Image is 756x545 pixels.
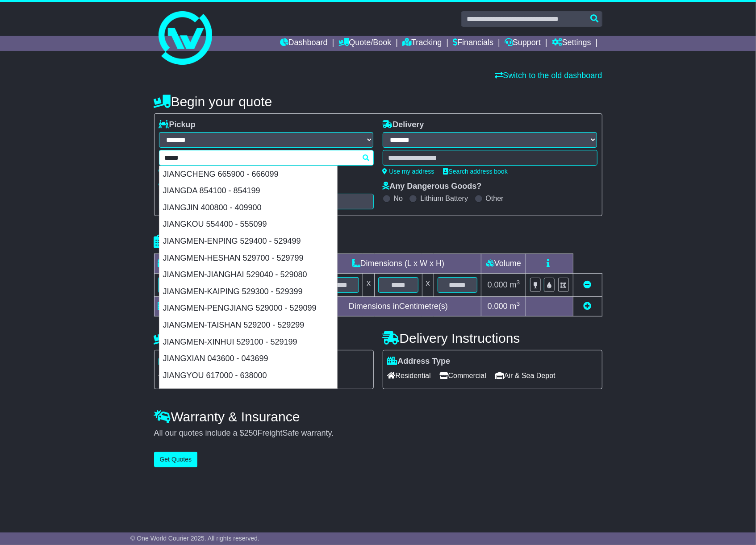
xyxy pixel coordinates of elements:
[453,36,493,51] a: Financials
[338,36,391,51] a: Quote/Book
[420,194,468,203] label: Lithium Battery
[159,334,337,351] div: JIANGMEN-XINHUI 529100 - 529199
[159,120,196,130] label: Pickup
[280,36,328,51] a: Dashboard
[154,94,602,109] h4: Begin your quote
[159,166,337,183] div: JIANGCHENG 665900 - 666099
[488,302,508,311] span: 0.000
[363,274,375,297] td: x
[584,280,592,289] a: Remove this item
[383,331,602,345] h4: Delivery Instructions
[159,216,337,233] div: JIANGKOU 554400 - 555099
[159,350,337,367] div: JIANGXIAN 043600 - 043699
[159,233,337,250] div: JIANGMEN-ENPING 529400 - 529499
[443,168,508,175] a: Search address book
[495,369,556,383] span: Air & Sea Depot
[159,317,337,334] div: JIANGMEN-TAISHAN 529200 - 529299
[486,194,504,203] label: Other
[402,36,442,51] a: Tracking
[388,357,451,366] label: Address Type
[495,71,602,80] a: Switch to the old dashboard
[440,369,486,383] span: Commercial
[159,367,337,384] div: JIANGYOU 617000 - 638000
[481,254,526,274] td: Volume
[154,409,602,424] h4: Warranty & Insurance
[505,36,541,51] a: Support
[159,300,337,317] div: JIANGMEN-PENGJIANG 529000 - 529099
[510,302,520,311] span: m
[159,250,337,267] div: JIANGMEN-HESHAN 529700 - 529799
[154,234,266,249] h4: Package details |
[154,429,602,438] div: All our quotes include a $ FreightSafe warranty.
[383,182,482,191] label: Any Dangerous Goods?
[154,254,229,274] td: Type
[159,283,337,300] div: JIANGMEN-KAIPING 529300 - 529399
[159,183,337,200] div: JIANGDA 854100 - 854199
[552,36,591,51] a: Settings
[388,369,431,383] span: Residential
[584,302,592,311] a: Add new item
[510,280,520,289] span: m
[154,297,229,316] td: Total
[517,279,520,286] sup: 3
[383,168,434,175] a: Use my address
[394,194,403,203] label: No
[383,120,424,130] label: Delivery
[159,266,337,283] div: JIANGMEN-JIANGHAI 529040 - 529080
[422,274,434,297] td: x
[159,200,337,216] div: JIANGJIN 400800 - 409900
[517,300,520,307] sup: 3
[488,280,508,289] span: 0.000
[154,452,198,467] button: Get Quotes
[159,150,374,166] typeahead: Please provide city
[315,297,481,316] td: Dimensions in Centimetre(s)
[159,384,337,401] div: JIANGYOU 635000
[130,535,259,542] span: © One World Courier 2025. All rights reserved.
[154,331,374,345] h4: Pickup Instructions
[315,254,481,274] td: Dimensions (L x W x H)
[244,429,258,437] span: 250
